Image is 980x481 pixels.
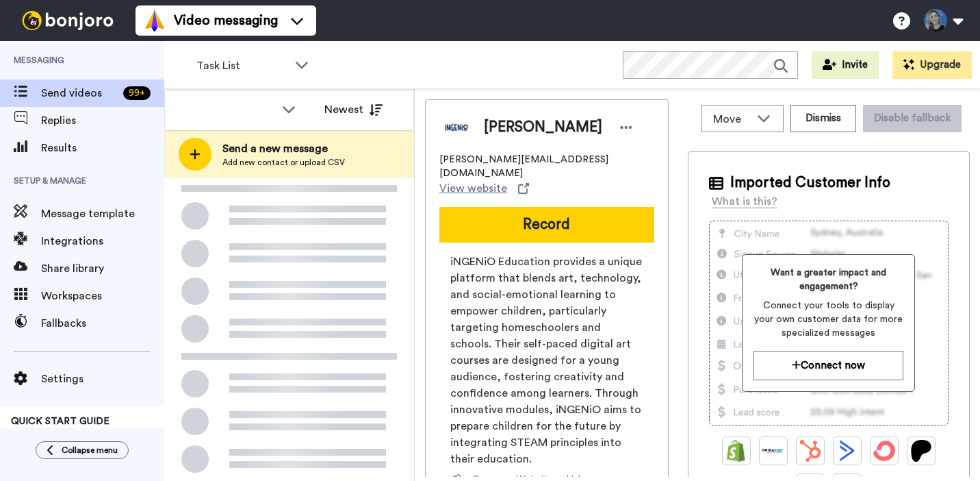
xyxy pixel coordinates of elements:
[713,111,750,127] span: Move
[41,206,164,222] span: Message template
[910,440,932,462] img: Patreon
[873,440,895,462] img: ConvertKit
[753,266,903,293] span: Want a greater impact and engagement?
[41,233,164,249] span: Integrations
[41,371,164,387] span: Settings
[790,105,856,132] button: Dismiss
[41,315,164,332] span: Fallbacks
[123,86,151,100] div: 99 +
[41,85,118,101] span: Send videos
[439,180,529,197] a: View website
[41,260,164,277] span: Share library
[144,10,166,32] img: vm-color.svg
[174,11,278,30] span: Video messaging
[892,51,972,79] button: Upgrade
[730,173,890,193] span: Imported Customer Info
[450,254,643,467] span: iNGENiO Education provides a unique platform that blends art, technology, and social-emotional le...
[439,207,654,243] button: Record
[196,58,288,74] span: Task List
[484,117,602,138] span: [PERSON_NAME]
[36,441,129,459] button: Collapse menu
[812,51,879,79] button: Invite
[62,445,118,456] span: Collapse menu
[11,417,109,426] span: QUICK START GUIDE
[439,180,507,197] span: View website
[836,440,858,462] img: ActiveCampaign
[712,193,777,210] div: What is this?
[439,153,654,180] span: [PERSON_NAME][EMAIL_ADDRESS][DOMAIN_NAME]
[314,96,393,123] button: Newest
[222,140,345,157] span: Send a new message
[222,157,345,168] span: Add new contact or upload CSV
[725,440,747,462] img: Shopify
[41,112,164,129] span: Replies
[762,440,784,462] img: Ontraport
[863,105,962,132] button: Disable fallback
[16,11,119,30] img: bj-logo-header-white.svg
[753,299,903,340] span: Connect your tools to display your own customer data for more specialized messages
[799,440,821,462] img: Hubspot
[753,351,903,380] button: Connect now
[41,140,164,156] span: Results
[41,288,164,304] span: Workspaces
[439,110,474,145] img: Image of Mel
